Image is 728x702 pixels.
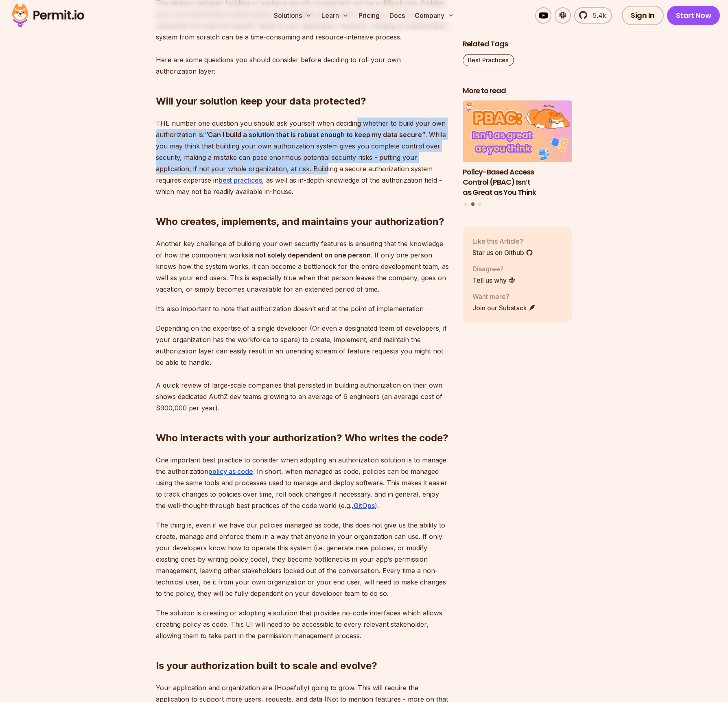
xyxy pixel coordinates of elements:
a: Tell us why [472,275,516,285]
p: THE number one question you should ask yourself when deciding whether to build your own authoriza... [156,118,450,197]
h2: More to read [463,86,573,96]
button: Go to slide 2 [471,203,474,206]
a: Pricing [355,7,383,24]
img: Permit logo [8,2,88,29]
a: Star us on Github [472,248,533,257]
h2: Related Tags [463,39,573,49]
button: Learn [318,7,352,24]
a: Sign In [622,6,664,25]
h3: Policy-Based Access Control (PBAC) Isn’t as Great as You Think [463,167,573,197]
h2: Will your solution keep your data protected? [156,62,450,108]
h2: Who creates, implements, and maintains your authorization? [156,183,450,228]
a: policy as code [208,467,253,475]
a: Join our Substack [472,303,536,313]
p: Depending on the expertise of a single developer (Or even a designated team of developers, if you... [156,323,450,414]
p: The solution is creating or adopting a solution that provides no-code interfaces which allows cre... [156,607,450,641]
p: Want more? [472,292,536,301]
a: Best Practices [463,54,514,66]
p: Like this Article? [472,236,533,246]
p: One important best practice to consider when adopting an authorization solution is to manage the ... [156,454,450,511]
img: Policy-Based Access Control (PBAC) Isn’t as Great as You Think [463,101,573,163]
button: Company [411,7,457,24]
a: 5.4k [574,7,612,24]
a: Start Now [667,6,720,25]
button: Go to slide 1 [464,203,467,206]
h2: Who interacts with your authorization? Who writes the code? [156,399,450,445]
strong: “Can I build a solution that is robust enough to keep my data secure” [205,131,425,139]
p: It’s also important to note that authorization doesn’t end at the point of implementation - [156,303,450,314]
p: Disagree? [472,264,516,274]
a: Docs [386,7,408,24]
li: 2 of 3 [463,101,573,198]
button: Solutions [271,7,315,24]
p: Another key challenge of building your own security features is ensuring that the knowledge of ho... [156,238,450,295]
p: The thing is, even if we have our policies managed as code, this does not give us the ability to ... [156,519,450,599]
a: GitOps [354,501,375,510]
div: Posts [463,101,573,207]
button: Go to slide 3 [478,203,481,206]
strong: is not solely dependent on one person [248,251,371,259]
a: best practices [219,176,262,184]
h2: Is your authorization built to scale and evolve? [156,627,450,672]
span: 5.4k [588,11,606,20]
